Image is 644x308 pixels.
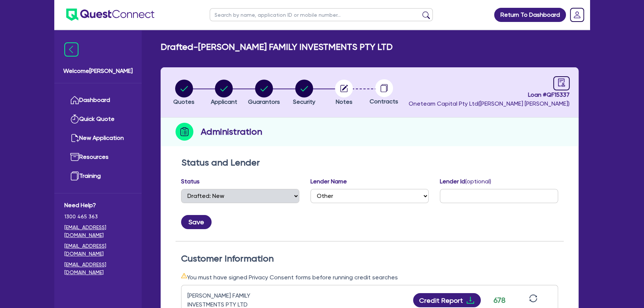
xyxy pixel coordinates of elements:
span: download [466,296,475,305]
span: 1300 465 363 [64,213,132,221]
input: Search by name, application ID or mobile number... [210,8,433,21]
a: Dashboard [64,91,132,110]
img: quest-connect-logo-blue [66,9,154,21]
a: [EMAIL_ADDRESS][DOMAIN_NAME] [64,224,132,239]
a: Dropdown toggle [567,5,587,25]
label: Lender Name [310,177,347,186]
h2: Drafted - [PERSON_NAME] FAMILY INVESTMENTS PTY LTD [161,42,393,52]
span: Quotes [173,98,194,105]
span: Oneteam Capital Pty Ltd ( [PERSON_NAME] [PERSON_NAME] ) [409,100,570,107]
button: Guarantors [248,79,280,107]
span: audit [557,78,566,87]
button: Credit Reportdownload [413,293,481,307]
label: Status [181,177,200,186]
span: sync [529,294,537,302]
button: Applicant [210,79,238,107]
span: Welcome [PERSON_NAME] [63,67,133,76]
img: resources [70,153,79,161]
a: [EMAIL_ADDRESS][DOMAIN_NAME] [64,261,132,276]
img: quick-quote [70,115,79,123]
div: You must have signed Privacy Consent forms before running credit searches [181,273,558,282]
button: Notes [335,79,353,107]
span: Applicant [211,98,237,105]
button: Quotes [173,79,195,107]
span: Notes [336,98,352,105]
span: Security [293,98,315,105]
a: Return To Dashboard [494,8,566,22]
button: sync [527,294,540,307]
div: 678 [490,295,509,306]
span: warning [181,273,187,279]
span: Guarantors [248,98,280,105]
a: Quick Quote [64,110,132,129]
a: New Application [64,129,132,148]
span: Need Help? [64,201,132,210]
h2: Status and Lender [181,157,558,168]
img: icon-menu-close [64,42,78,57]
span: Loan # QF15337 [409,90,570,99]
a: Training [64,167,132,186]
button: Security [293,79,316,107]
img: step-icon [176,123,193,141]
a: audit [553,76,570,90]
label: Lender Id [440,177,491,186]
img: training [70,171,79,180]
span: Contracts [370,98,398,105]
button: Save [181,215,212,229]
span: (optional) [465,178,491,185]
a: Resources [64,148,132,167]
h2: Customer Information [181,253,558,264]
img: new-application [70,134,79,142]
a: [EMAIL_ADDRESS][DOMAIN_NAME] [64,242,132,258]
h2: Administration [201,125,262,138]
